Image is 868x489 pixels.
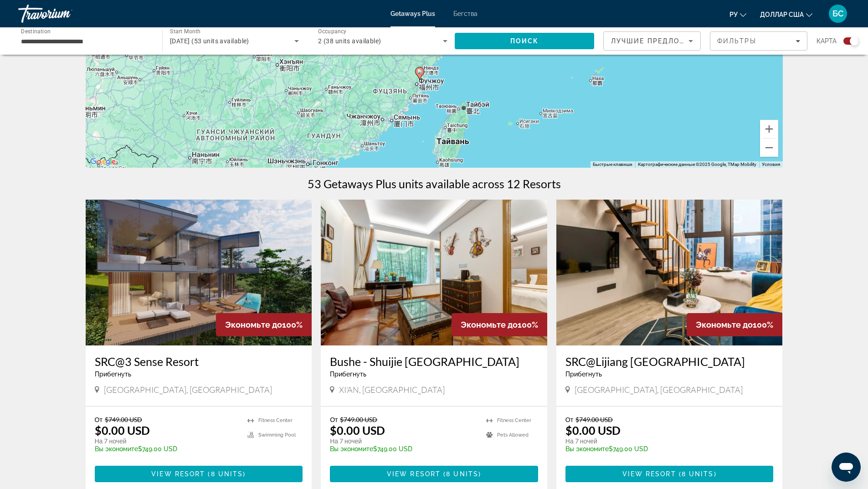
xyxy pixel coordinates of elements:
a: Бегства [453,10,478,17]
span: $749.00 USD [340,416,377,423]
span: ( ) [205,470,246,478]
p: На 7 ночей [330,437,477,445]
button: View Resort(8 units) [565,466,774,482]
span: От [95,416,103,423]
span: XI'AN, [GEOGRAPHIC_DATA] [339,385,445,395]
a: SRC@3 Sense Resort [95,355,303,368]
button: Изменить язык [729,8,746,21]
input: Select destination [21,36,150,47]
button: Filters [710,31,807,51]
button: View Resort(8 units) [95,466,303,482]
span: View Resort [387,470,441,478]
iframe: Кнопка запуска окна обмена сообщениями [832,453,861,482]
span: 8 units [682,470,714,478]
span: Вы экономите [565,445,609,453]
p: На 7 ночей [565,437,765,445]
div: 100% [216,313,312,336]
p: На 7 ночей [95,437,239,445]
span: [GEOGRAPHIC_DATA], [GEOGRAPHIC_DATA] [104,385,272,395]
span: [DATE] (53 units available) [170,37,249,45]
a: Getaways Plus [390,10,435,17]
img: SRC@Lijiang Bojing Premier House [556,200,783,345]
font: ру [729,11,738,18]
p: $0.00 USD [565,423,621,437]
span: От [565,416,573,423]
button: Изменить валюту [760,8,812,21]
p: $749.00 USD [565,445,765,453]
span: $749.00 USD [575,416,613,423]
span: Destination [21,28,51,34]
span: Экономьте до [461,320,518,329]
span: Картографические данные ©2025 Google, TMap Mobility [638,162,756,167]
p: $749.00 USD [95,445,239,453]
span: Occupancy [318,28,347,35]
span: Прибегнуть [330,371,366,378]
span: [GEOGRAPHIC_DATA], [GEOGRAPHIC_DATA] [575,385,743,395]
p: $0.00 USD [330,423,385,437]
span: карта [817,35,837,47]
span: Поиск [510,37,539,45]
div: 100% [452,313,547,336]
span: Прибегнуть [565,371,602,378]
span: 2 (38 units available) [318,37,381,45]
span: Fitness Center [497,417,531,423]
span: Pets Allowed [497,432,529,438]
mat-select: Sort by [611,36,693,46]
span: ( ) [676,470,717,478]
font: доллар США [760,11,804,18]
span: View Resort [151,470,205,478]
p: $0.00 USD [95,423,150,437]
span: Вы экономите [330,445,373,453]
span: От [330,416,338,423]
a: Открыть эту область в Google Картах (в новом окне) [88,156,118,168]
span: Вы экономите [95,445,138,453]
a: Условия (ссылка откроется в новой вкладке) [762,162,780,167]
span: ( ) [441,470,481,478]
a: Травориум [18,2,109,26]
button: Увеличить [760,120,778,138]
button: Search [455,33,594,49]
span: Фильтры [717,37,756,45]
span: $749.00 USD [105,416,142,423]
img: Bushe - Shuijie Hotspring Hotel [321,200,547,345]
a: Bushe - Shuijie [GEOGRAPHIC_DATA] [330,355,538,368]
span: Swimming Pool [258,432,296,438]
span: Fitness Center [258,417,293,423]
button: Быстрые клавиши [593,161,632,168]
span: View Resort [622,470,676,478]
span: 8 units [446,470,478,478]
p: $749.00 USD [330,445,477,453]
h1: 53 Getaways Plus units available across 12 Resorts [308,177,561,190]
button: Меню пользователя [826,4,850,23]
div: 100% [687,313,782,336]
span: 8 units [211,470,243,478]
button: View Resort(8 units) [330,466,538,482]
button: Уменьшить [760,139,778,157]
span: Экономьте до [696,320,753,329]
font: БС [832,9,843,18]
a: SRC@Lijiang [GEOGRAPHIC_DATA] [565,355,774,368]
span: Start Month [170,28,200,35]
img: Google [88,156,118,168]
span: Прибегнуть [95,371,131,378]
img: SRC@3 Sense Resort [86,200,312,345]
span: Лучшие предложения [611,37,708,45]
span: Экономьте до [225,320,282,329]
